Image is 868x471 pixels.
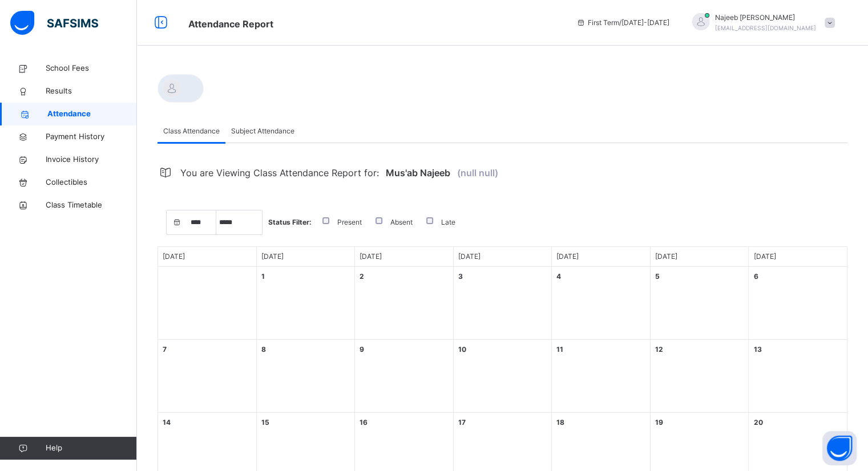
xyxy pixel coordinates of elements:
[231,126,294,136] span: Subject Attendance
[46,200,137,211] span: Class Timetable
[390,217,413,228] label: Absent
[257,247,356,267] div: Day of Week
[749,247,847,267] div: Day of Week
[749,267,847,340] div: Events for day 6
[163,417,171,428] div: 14
[552,247,651,267] div: Day of Week
[753,417,762,428] div: 20
[454,340,552,413] div: Events for day 10
[158,247,257,267] div: Day of Week
[337,217,362,228] label: Present
[458,417,466,428] div: 17
[441,217,455,228] label: Late
[753,271,758,282] div: 6
[261,417,269,428] div: 15
[458,271,463,282] div: 3
[46,131,137,143] span: Payment History
[47,108,137,120] span: Attendance
[576,18,669,28] span: session/term information
[552,267,651,340] div: Events for day 4
[651,340,749,413] div: Events for day 12
[749,340,847,413] div: Events for day 13
[355,267,454,340] div: Events for day 2
[163,344,167,355] div: 7
[158,267,257,340] div: Empty Day
[188,18,273,30] span: Attendance Report
[715,13,816,23] span: Najeeb [PERSON_NAME]
[556,417,564,428] div: 18
[458,344,466,355] div: 10
[454,267,552,340] div: Events for day 3
[681,13,841,33] div: NajeebAbdulhamid
[10,11,98,35] img: safsims
[180,160,379,185] span: You are Viewing Class Attendance Report for:
[355,340,454,413] div: Events for day 9
[360,417,368,428] div: 16
[556,344,563,355] div: 11
[655,271,660,282] div: 5
[268,217,312,228] span: Status Filter:
[355,247,454,267] div: Day of Week
[753,344,761,355] div: 13
[552,340,651,413] div: Events for day 11
[46,442,136,454] span: Help
[651,267,749,340] div: Events for day 5
[386,160,450,185] span: Mus'ab Najeeb
[454,247,552,267] div: Day of Week
[715,25,816,31] span: [EMAIL_ADDRESS][DOMAIN_NAME]
[651,247,749,267] div: Day of Week
[158,340,257,413] div: Events for day 7
[360,271,364,282] div: 2
[257,340,356,413] div: Events for day 8
[261,344,266,355] div: 8
[655,417,663,428] div: 19
[46,86,137,97] span: Results
[822,431,857,465] button: Open asap
[257,267,356,340] div: Events for day 1
[261,271,265,282] div: 1
[457,160,498,185] span: (null null)
[655,344,663,355] div: 12
[46,154,137,165] span: Invoice History
[556,271,561,282] div: 4
[360,344,364,355] div: 9
[46,177,137,188] span: Collectibles
[46,63,137,74] span: School Fees
[163,126,220,136] span: Class Attendance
